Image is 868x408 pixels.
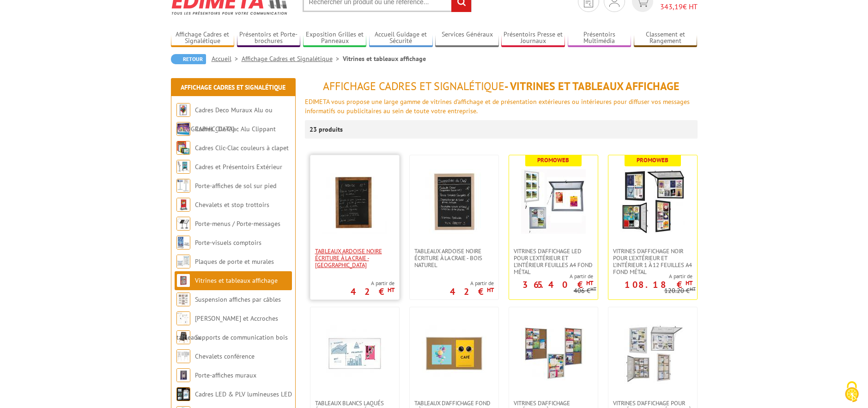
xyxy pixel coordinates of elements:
[414,248,494,268] span: Tableaux Ardoise Noire écriture à la craie - Bois Naturel
[315,248,395,268] span: Tableaux Ardoise Noire écriture à la craie - [GEOGRAPHIC_DATA]
[620,321,685,386] img: Vitrines d'affichage pour l'extérieur et l'intérieur 1 à 12 feuilles A4 fond liège ou métal
[410,248,498,268] a: Tableaux Ardoise Noire écriture à la craie - Bois Naturel
[171,30,235,46] a: Affichage Cadres et Signalétique
[634,30,698,46] a: Classement et Rangement
[322,169,387,234] img: Tableaux Ardoise Noire écriture à la craie - Bois Foncé
[195,333,288,341] a: Supports de communication bois
[608,273,692,280] span: A partir de
[195,182,276,190] a: Porte-affiches de sol sur pied
[195,390,292,398] a: Cadres LED & PLV lumineuses LED
[305,97,698,116] p: EDIMETA vous propose une large gamme de vitrines d'affichage et de présentation extérieures ou in...
[195,201,269,209] a: Chevalets et stop trottoirs
[435,30,499,46] a: Services Généraux
[176,274,190,287] img: Vitrines et tableaux affichage
[422,321,486,386] img: Tableaux d'affichage fond liège punaisables Budget
[487,286,494,294] sup: HT
[176,179,190,193] img: Porte-affiches de sol sur pied
[537,156,569,164] b: Promoweb
[686,279,692,287] sup: HT
[625,282,692,287] p: 108.18 €
[195,163,282,171] a: Cadres et Présentoirs Extérieur
[586,279,593,287] sup: HT
[195,371,256,379] a: Porte-affiches muraux
[660,2,683,11] span: 343,19
[176,314,278,341] a: [PERSON_NAME] et Accroches tableaux
[237,30,301,46] a: Présentoirs et Porte-brochures
[176,255,190,268] img: Plaques de porte et murales
[195,144,289,152] a: Cadres Clic-Clac couleurs à clapet
[840,380,863,403] img: Cookies (fenêtre modale)
[322,321,387,386] img: Tableaux blancs laqués écriture et magnétiques
[620,169,685,234] img: VITRINES D'AFFICHAGE NOIR POUR L'EXTÉRIEUR ET L'INTÉRIEUR 1 À 12 FEUILLES A4 FOND MÉTAL
[195,295,281,304] a: Suspension affiches par câbles
[608,248,697,275] a: VITRINES D'AFFICHAGE NOIR POUR L'EXTÉRIEUR ET L'INTÉRIEUR 1 À 12 FEUILLES A4 FOND MÉTAL
[195,219,280,228] a: Porte-menus / Porte-messages
[637,156,668,164] b: Promoweb
[521,321,586,386] img: Vitrines d'affichage intérieur 1 à 12 feuilles A4 extra-plates fond liège ou métal laqué blanc
[195,125,276,133] a: Cadres Clic-Clac Alu Clippant
[351,280,395,287] span: A partir de
[310,248,399,268] a: Tableaux Ardoise Noire écriture à la craie - [GEOGRAPHIC_DATA]
[242,55,343,63] a: Affichage Cadres et Signalétique
[310,120,344,139] p: 23 produits
[836,377,868,408] button: Cookies (fenêtre modale)
[388,286,395,294] sup: HT
[509,248,598,275] a: Vitrines d'affichage LED pour l'extérieur et l'intérieur feuilles A4 fond métal
[343,54,426,63] li: Vitrines et tableaux affichage
[690,286,696,292] sup: HT
[450,280,494,287] span: A partir de
[590,286,596,292] sup: HT
[574,287,596,294] p: 406 €
[176,349,190,363] img: Chevalets conférence
[568,30,631,46] a: Présentoirs Multimédia
[176,160,190,174] img: Cadres et Présentoirs Extérieur
[422,169,486,234] img: Tableaux Ardoise Noire écriture à la craie - Bois Naturel
[212,55,242,63] a: Accueil
[176,141,190,155] img: Cadres Clic-Clac couleurs à clapet
[171,54,206,64] a: Retour
[181,83,285,91] a: Affichage Cadres et Signalétique
[176,106,273,133] a: Cadres Deco Muraux Alu ou [GEOGRAPHIC_DATA]
[613,248,692,275] span: VITRINES D'AFFICHAGE NOIR POUR L'EXTÉRIEUR ET L'INTÉRIEUR 1 À 12 FEUILLES A4 FOND MÉTAL
[509,273,593,280] span: A partir de
[521,169,586,234] img: Vitrines d'affichage LED pour l'extérieur et l'intérieur feuilles A4 fond métal
[176,217,190,231] img: Porte-menus / Porte-messages
[195,276,278,285] a: Vitrines et tableaux affichage
[176,387,190,401] img: Cadres LED & PLV lumineuses LED
[303,30,367,46] a: Exposition Grilles et Panneaux
[195,257,274,266] a: Plaques de porte et murales
[450,289,494,294] p: 42 €
[176,368,190,382] img: Porte-affiches muraux
[501,30,565,46] a: Présentoirs Presse et Journaux
[351,289,395,294] p: 42 €
[323,79,504,93] span: Affichage Cadres et Signalétique
[176,103,190,117] img: Cadres Deco Muraux Alu ou Bois
[176,292,190,306] img: Suspension affiches par câbles
[660,1,698,12] span: € HT
[305,80,698,92] h1: - Vitrines et tableaux affichage
[514,248,593,275] span: Vitrines d'affichage LED pour l'extérieur et l'intérieur feuilles A4 fond métal
[522,282,593,287] p: 365.40 €
[664,287,696,294] p: 120.20 €
[176,236,190,250] img: Porte-visuels comptoirs
[369,30,433,46] a: Accueil Guidage et Sécurité
[176,311,190,325] img: Cimaises et Accroches tableaux
[176,198,190,212] img: Chevalets et stop trottoirs
[195,238,261,247] a: Porte-visuels comptoirs
[195,352,255,360] a: Chevalets conférence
